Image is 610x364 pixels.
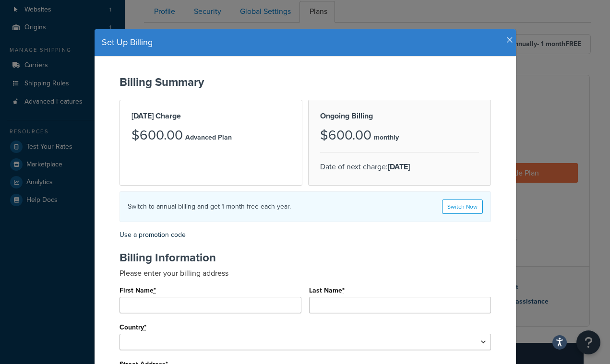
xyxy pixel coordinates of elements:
h3: $600.00 [132,128,183,143]
abbr: required [154,285,156,295]
h2: Billing Summary [120,76,491,88]
p: Advanced Plan [185,131,232,144]
a: Switch Now [442,200,483,214]
p: Date of next charge: [320,160,479,174]
label: Last Name [309,287,345,294]
h2: Ongoing Billing [320,112,479,120]
label: First Name [120,287,156,294]
abbr: required [144,322,146,332]
strong: [DATE] [388,161,410,172]
h2: [DATE] Charge [132,112,290,120]
p: Please enter your billing address [120,268,491,279]
h4: Switch to annual billing and get 1 month free each year. [128,201,291,211]
abbr: required [342,285,345,295]
p: monthly [374,131,399,144]
label: Country [120,324,147,331]
h3: $600.00 [320,128,371,143]
h4: Set Up Billing [102,36,509,49]
a: Use a promotion code [120,230,186,240]
h2: Billing Information [120,251,491,264]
